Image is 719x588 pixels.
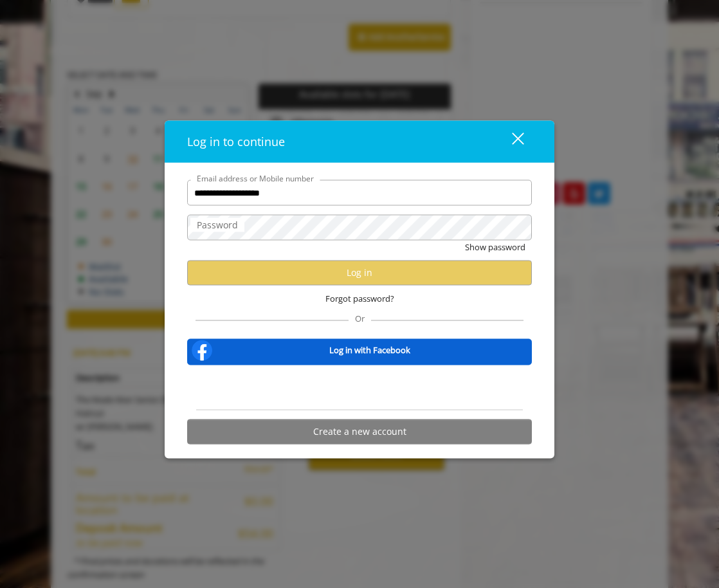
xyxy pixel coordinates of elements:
[187,419,532,444] button: Create a new account
[187,180,532,206] input: Email address or Mobile number
[190,218,244,232] label: Password
[189,337,215,363] img: facebook-logo
[488,128,532,154] button: close dialog
[190,172,320,185] label: Email address or Mobile number
[465,241,525,254] button: Show password
[187,134,285,149] span: Log in to continue
[329,344,410,357] b: Log in with Facebook
[497,132,523,151] div: close dialog
[349,312,371,324] span: Or
[187,260,532,285] button: Log in
[187,215,532,241] input: Password
[325,291,394,305] span: Forgot password?
[295,373,425,401] iframe: Sign in with Google Button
